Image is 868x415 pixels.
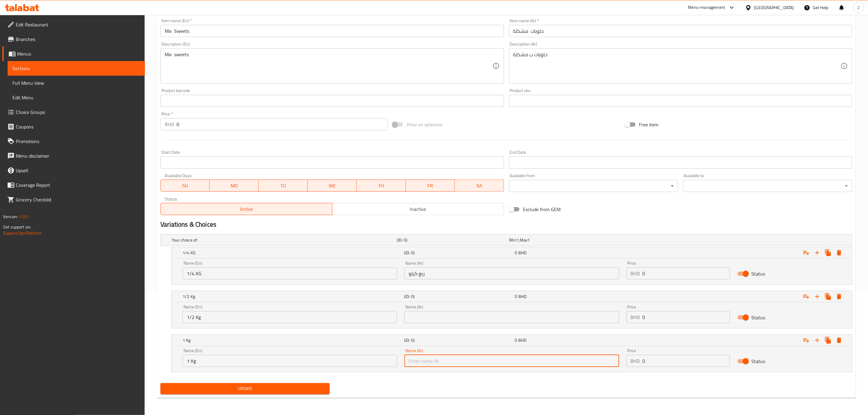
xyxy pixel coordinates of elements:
[509,180,678,192] div: ​
[259,180,308,192] button: TU
[515,336,517,344] span: 0
[752,358,765,365] span: Status
[516,236,519,244] span: 1
[2,134,145,149] a: Promotions
[160,220,852,229] h2: Variations & Choices
[407,121,443,128] span: Price on selection
[16,196,140,203] span: Grocery Checklist
[515,293,517,300] span: 0
[335,205,502,214] span: Inactive
[16,21,140,28] span: Edit Restaurant
[12,79,140,87] span: Full Menu View
[8,61,145,76] a: Sections
[457,181,501,190] span: SA
[509,236,516,244] span: Min
[801,335,812,346] button: Add choice group
[172,247,852,258] div: Expand
[183,337,402,343] h5: 1 Kg
[397,237,507,243] h5: (ID: 0)
[308,180,357,192] button: WE
[183,250,402,256] h5: 1/4 KG
[404,311,619,323] input: Enter name Ar
[172,335,852,346] div: Expand
[754,4,794,11] div: [GEOGRAPHIC_DATA]
[210,180,259,192] button: MO
[812,247,823,258] button: Add new choice
[688,4,726,11] div: Menu-management
[404,250,512,256] h5: (ID: 0)
[518,336,527,344] span: BHD
[858,4,860,11] span: Z
[16,181,140,189] span: Coverage Report
[359,181,403,190] span: TH
[16,123,140,130] span: Coupons
[172,291,852,302] div: Expand
[513,52,841,81] textarea: حلويات ب مشكلة
[163,205,330,214] span: Active
[823,291,834,302] button: Clone new choice
[3,229,42,237] a: Support.OpsPlatform
[528,236,530,244] span: 1
[261,181,305,190] span: TU
[2,178,145,192] a: Coverage Report
[406,180,455,192] button: FR
[509,95,852,107] input: Please enter product sku
[404,267,619,280] input: Enter name Ar
[16,138,140,145] span: Promotions
[8,76,145,90] a: Full Menu View
[801,291,812,302] button: Add choice group
[12,94,140,101] span: Edit Menu
[643,355,730,367] input: Please enter price
[408,181,452,190] span: FR
[17,50,140,57] span: Menus
[643,267,730,280] input: Please enter price
[404,355,619,367] input: Enter name Ar
[3,223,31,231] span: Get support on:
[310,181,354,190] span: WE
[3,213,18,221] span: Version:
[2,46,145,61] a: Menus
[631,270,640,277] p: BHD
[160,95,504,107] input: Please enter product barcode
[518,249,527,257] span: BHD
[812,291,823,302] button: Add new choice
[812,335,823,346] button: Add new choice
[16,36,140,43] span: Branches
[12,65,140,72] span: Sections
[823,335,834,346] button: Clone new choice
[2,105,145,119] a: Choice Groups
[16,152,140,159] span: Menu disclaimer
[523,206,561,213] span: Exclude from GEM
[16,167,140,174] span: Upsell
[404,293,512,300] h5: (ID: 0)
[332,203,504,215] button: Inactive
[823,247,834,258] button: Clone new choice
[2,32,145,46] a: Branches
[834,247,845,258] button: Delete 1/4 KG
[165,52,492,81] textarea: Mix sweets
[357,180,406,192] button: TH
[212,181,256,190] span: MO
[183,355,397,367] input: Enter name En
[834,291,845,302] button: Delete 1/2 Kg
[160,203,332,215] button: Active
[752,314,765,321] span: Status
[518,293,527,300] span: BHD
[183,293,402,300] h5: 1/2 Kg
[2,149,145,163] a: Menu disclaimer
[515,249,517,257] span: 0
[631,314,640,321] p: BHD
[404,337,512,343] h5: (ID: 0)
[643,311,730,323] input: Please enter price
[8,90,145,105] a: Edit Menu
[183,267,397,280] input: Enter name En
[177,118,388,130] input: Please enter price
[165,385,325,393] span: Update
[172,237,394,243] h5: Your choice of:
[683,180,852,192] div: ​
[455,180,504,192] button: SA
[165,121,174,128] p: BHD
[834,335,845,346] button: Delete 1 Kg
[19,213,28,221] span: 1.0.0
[161,235,852,245] div: Expand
